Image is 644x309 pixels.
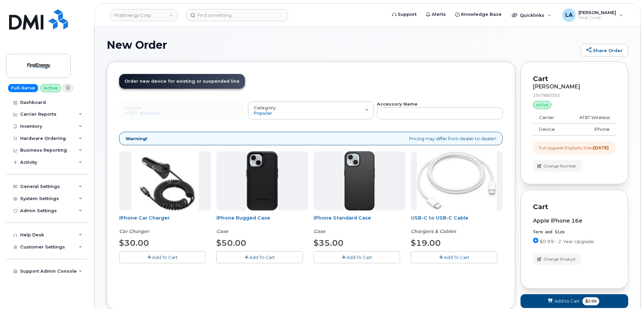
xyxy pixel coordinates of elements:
[521,294,628,308] button: Add to Cart $0.99
[248,102,374,119] button: Category Popular
[216,238,246,248] span: $50.00
[119,238,149,248] span: $30.00
[540,239,594,244] span: $0.99 - 2 Year Upgrade
[533,74,616,84] p: Cart
[314,251,400,263] button: Add To Cart
[216,215,308,235] div: iPhone Rugged Case
[246,151,278,210] img: Defender.jpg
[152,255,178,260] span: Add To Cart
[119,251,206,263] button: Add To Cart
[411,215,468,221] a: USB-C to USB-C Cable
[566,123,616,136] td: iPhone
[377,101,418,107] strong: Accessory Name
[566,112,616,124] td: AT&T Wireless
[254,105,276,110] span: Category
[533,84,616,90] div: [PERSON_NAME]
[254,110,272,116] span: Popular
[411,251,497,263] button: Add To Cart
[314,228,325,234] em: Case
[124,79,240,84] span: Order new device for existing or suspended line
[533,101,551,109] div: active
[216,228,228,234] em: Case
[411,228,456,234] em: Chargers & Cables
[314,215,371,221] a: iPhone Standard Case
[580,44,628,57] a: Share Order
[554,298,580,304] span: Add to Cart
[417,151,497,210] img: USB-C.jpg
[533,202,616,212] p: Cart
[533,112,566,124] td: Carrier
[216,251,303,263] button: Add To Cart
[126,136,147,142] strong: Warning!
[533,238,538,243] input: $0.99 - 2 Year Upgrade
[593,145,609,150] strong: [DATE]
[533,92,616,98] div: 2347883350
[119,215,170,221] a: iPhone Car Charger
[314,238,344,248] span: $35.00
[107,39,577,51] h1: New Order
[533,123,566,136] td: Device
[533,229,616,235] div: Term and Size
[539,145,609,151] div: Full Upgrade Eligibility Date
[344,151,375,210] img: Symmetry.jpg
[119,132,503,146] div: Pricing may differ from dealer to dealer!
[533,160,582,172] button: Change Number
[249,255,275,260] span: Add To Cart
[444,255,469,260] span: Add To Cart
[543,256,576,262] span: Change Product
[543,163,576,169] span: Change Number
[216,215,270,221] a: iPhone Rugged Case
[347,255,372,260] span: Add To Cart
[131,151,199,210] img: iphonesecg.jpg
[615,280,639,304] iframe: Messenger Launcher
[119,228,149,234] em: Car Charger
[411,238,441,248] span: $19.00
[411,215,503,235] div: USB-C to USB-C Cable
[533,253,581,265] button: Change Product
[314,215,405,235] div: iPhone Standard Case
[119,215,211,235] div: iPhone Car Charger
[533,218,616,224] div: Apple iPhone 16e
[582,297,599,305] span: $0.99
